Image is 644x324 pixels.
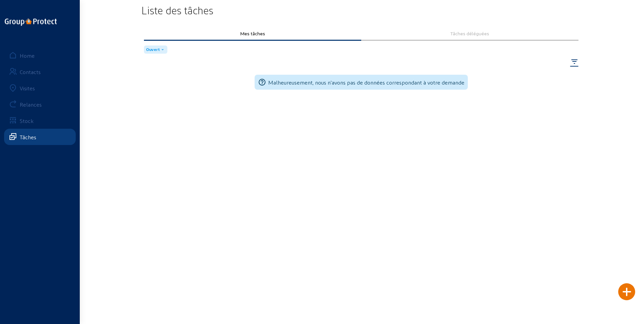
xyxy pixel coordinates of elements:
div: Mes tâches [149,31,356,36]
span: Ouvert [146,47,160,52]
div: Home [20,52,35,59]
div: Stock [20,118,34,124]
a: Contacts [4,64,76,80]
img: logo-oneline.png [5,18,57,26]
div: Contacts [20,69,41,75]
div: Tâches [20,134,36,140]
mat-icon: help_outline [258,78,266,86]
a: Relances [4,96,76,112]
div: Tâches déléguées [366,31,574,36]
a: Stock [4,112,76,129]
div: Visites [20,85,35,91]
a: Home [4,47,76,64]
a: Tâches [4,129,76,145]
span: Malheureusement, nous n'avons pas de données correspondant à votre demande [268,79,464,86]
a: Visites [4,80,76,96]
h2: Liste des tâches [141,4,581,16]
div: Relances [20,101,42,108]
